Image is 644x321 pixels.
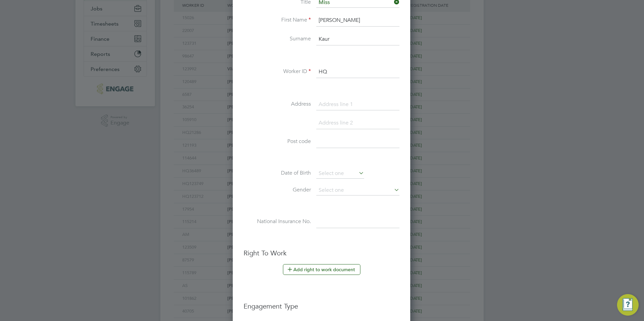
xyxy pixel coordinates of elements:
[244,101,311,108] label: Address
[244,138,311,145] label: Post code
[316,169,364,179] input: Select one
[244,218,311,225] label: National Insurance No.
[244,16,311,24] label: First Name
[617,294,639,316] button: Engage Resource Center
[244,170,311,177] label: Date of Birth
[316,117,399,129] input: Address line 2
[244,249,399,257] h3: Right To Work
[283,264,360,275] button: Add right to work document
[244,35,311,42] label: Surname
[244,186,311,193] label: Gender
[244,68,311,75] label: Worker ID
[244,295,399,311] h3: Engagement Type
[316,99,399,111] input: Address line 1
[316,185,399,195] input: Select one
